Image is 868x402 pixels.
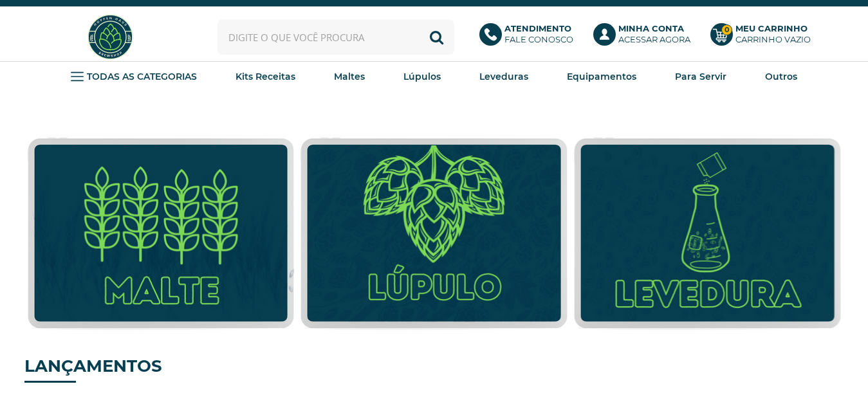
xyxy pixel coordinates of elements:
p: Acessar agora [618,23,690,45]
img: Lúpulo [300,138,568,330]
strong: TODAS AS CATEGORIAS [87,71,197,82]
button: Buscar [419,19,454,55]
a: TODAS AS CATEGORIAS [71,67,197,86]
strong: LANÇAMENTOS [24,356,162,376]
strong: Lúpulos [403,71,441,82]
a: Equipamentos [567,67,636,86]
b: Atendimento [504,23,571,33]
a: AtendimentoFale conosco [479,23,580,51]
a: Maltes [334,67,365,86]
input: Digite o que você procura [217,19,454,55]
div: Carrinho Vazio [735,34,811,45]
strong: 0 [721,24,732,35]
p: Fale conosco [504,23,573,45]
a: Outros [765,67,797,86]
a: Leveduras [479,67,528,86]
img: Malte [28,138,295,330]
img: Hopfen Haus BrewShop [86,13,134,61]
b: Meu Carrinho [735,23,808,33]
strong: Equipamentos [567,71,636,82]
strong: Leveduras [479,71,528,82]
img: Leveduras [574,138,841,330]
a: Para Servir [675,67,726,86]
a: Lúpulos [403,67,441,86]
b: Minha Conta [618,23,684,33]
strong: Outros [765,71,797,82]
strong: Kits Receitas [235,71,295,82]
strong: Maltes [334,71,365,82]
a: Minha ContaAcessar agora [593,23,697,51]
strong: Para Servir [675,71,726,82]
a: Kits Receitas [235,67,295,86]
